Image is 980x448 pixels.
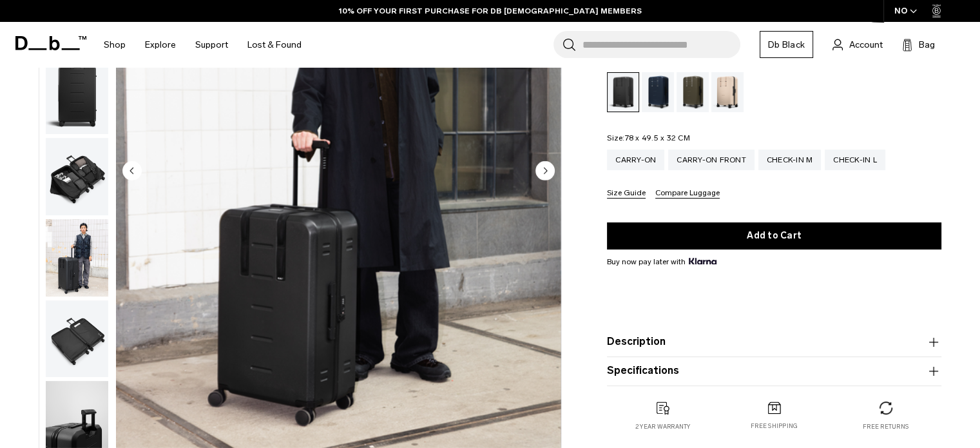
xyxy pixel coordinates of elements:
button: Ramverk Check-in Luggage Large Black Out [45,137,109,216]
a: Lost & Found [247,22,302,68]
legend: Size: [607,134,690,142]
span: Buy now pay later with [607,255,716,267]
img: Ramverk Check-in Luggage Large Black Out [46,300,108,378]
a: Check-in L [825,150,885,170]
button: Bag [902,37,935,52]
a: Blue Hour [642,72,674,112]
a: Explore [145,22,176,68]
a: Fogbow Beige [711,72,744,112]
img: Ramverk Check-in Luggage Large Black Out [46,138,108,215]
button: Description [607,334,941,349]
nav: Main Navigation [94,22,311,68]
button: Specifications [607,363,941,378]
img: {"height" => 20, "alt" => "Klarna"} [689,257,716,264]
button: Compare Luggage [655,189,720,199]
img: Ramverk Check-in Luggage Large Black Out [46,219,108,297]
p: Free shipping [751,422,798,431]
button: Previous slide [122,161,142,182]
button: Ramverk Check-in Luggage Large Black Out [45,56,109,135]
a: 10% OFF YOUR FIRST PURCHASE FOR DB [DEMOGRAPHIC_DATA] MEMBERS [339,5,642,17]
span: Account [849,38,883,52]
a: Black Out [607,72,639,112]
a: Forest Green [677,72,709,112]
button: Size Guide [607,189,646,199]
p: Free returns [863,422,908,431]
button: Next slide [535,161,555,182]
a: Support [195,22,228,68]
button: Ramverk Check-in Luggage Large Black Out [45,300,109,378]
a: Check-in M [758,150,821,170]
a: Db Black [760,31,813,58]
a: Carry-on Front [668,150,754,170]
img: Ramverk Check-in Luggage Large Black Out [46,57,108,134]
span: Bag [919,38,935,52]
button: Add to Cart [607,222,941,249]
a: Shop [104,22,126,68]
span: 78 x 49.5 x 32 CM [624,133,689,142]
a: Carry-on [607,150,664,170]
p: 2 year warranty [635,422,691,431]
button: Ramverk Check-in Luggage Large Black Out [45,219,109,297]
a: Account [832,37,883,52]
